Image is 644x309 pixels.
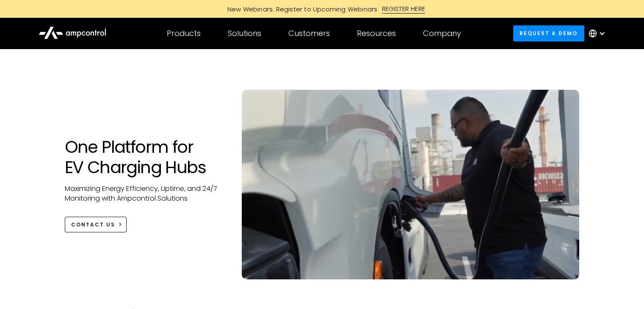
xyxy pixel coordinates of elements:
div: Solutions [228,29,261,38]
div: Company [423,29,461,38]
div: Resources [357,29,396,38]
p: Maximizing Energy Efficiency, Uptime, and 24/7 Monitoring with Ampcontrol Solutions [65,184,225,203]
a: New Webinars: Register to Upcoming WebinarsREGISTER HERE [132,4,513,14]
div: Products [167,29,201,38]
a: Request a demo [513,25,584,41]
div: New Webinars: Register to Upcoming Webinars [219,5,382,14]
div: REGISTER HERE [382,4,426,14]
div: Customers [288,29,330,38]
div: CONTACT US [71,221,115,229]
a: CONTACT US [65,217,127,232]
h1: One Platform for EV Charging Hubs [65,137,225,177]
